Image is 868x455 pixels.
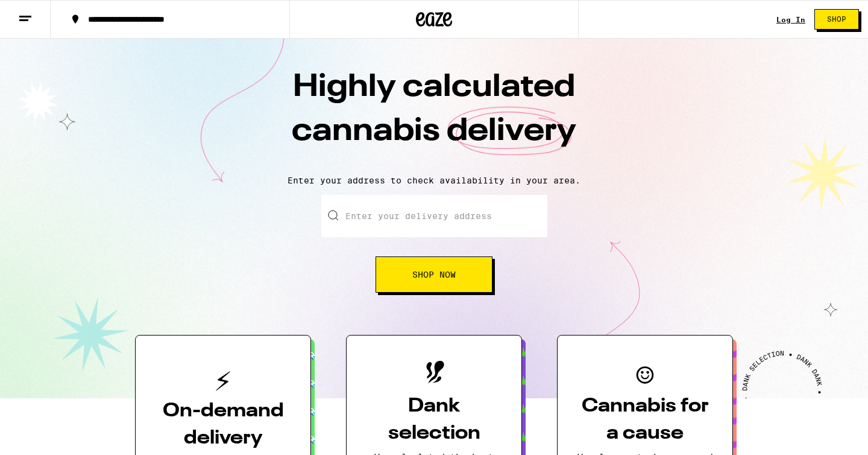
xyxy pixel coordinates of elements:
button: Shop [814,9,859,30]
h1: Highly calculated cannabis delivery [223,66,645,166]
h3: Dank selection [366,393,502,447]
button: Shop Now [376,256,492,293]
input: Enter your delivery address [321,195,547,237]
a: Log In [776,16,805,24]
span: Shop Now [412,270,456,279]
p: Enter your address to check availability in your area. [12,176,856,185]
span: Shop [827,16,846,23]
h3: Cannabis for a cause [577,393,713,447]
h3: On-demand delivery [155,398,291,452]
a: Shop [805,9,868,30]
